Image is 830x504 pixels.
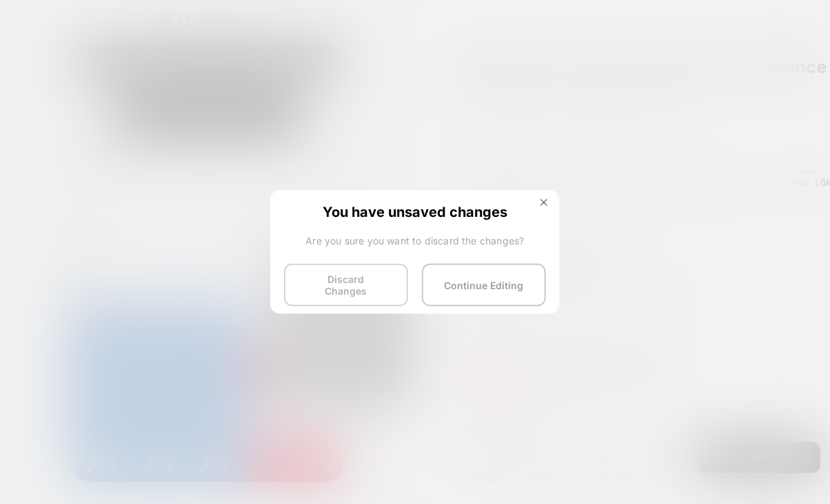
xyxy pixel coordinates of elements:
[41,74,61,95] img: Spinner: White decorative
[284,204,546,218] span: You have unsaved changes
[540,199,547,206] img: close
[422,264,546,306] button: Continue Editing
[284,235,546,246] span: Are you sure you want to discard the changes?
[284,264,408,306] button: Discard Changes
[41,44,232,98] div: Accessibility Menu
